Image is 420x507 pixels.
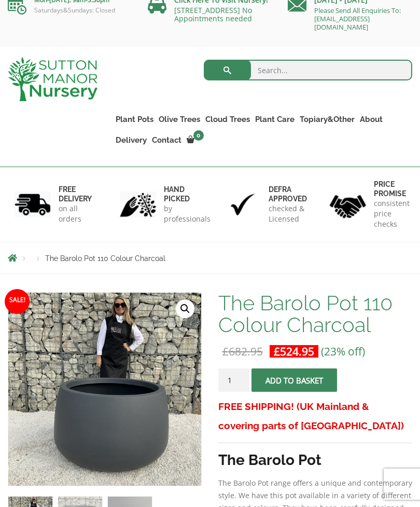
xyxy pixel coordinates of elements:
[218,397,412,435] h3: FREE SHIPPING! (UK Mainland & covering parts of [GEOGRAPHIC_DATA])
[15,191,51,218] img: 1.jpg
[374,180,410,198] h6: Price promise
[113,112,156,127] a: Plant Pots
[8,57,97,101] img: logo
[45,254,165,263] span: The Barolo Pot 110 Colour Charcoal
[218,451,321,469] strong: The Barolo Pot
[8,6,132,15] p: Saturdays&Sundays: Closed
[253,112,297,127] a: Plant Care
[59,185,92,203] h6: FREE DELIVERY
[330,188,366,220] img: 4.jpg
[374,198,410,229] p: consistent price checks
[149,133,184,147] a: Contact
[203,112,253,127] a: Cloud Trees
[222,344,263,359] bdi: 682.95
[218,368,249,392] input: Product quantity
[274,344,314,359] bdi: 524.95
[314,6,401,32] a: Please Send All Enquiries To: [EMAIL_ADDRESS][DOMAIN_NAME]
[156,112,203,127] a: Olive Trees
[176,299,194,318] a: View full-screen image gallery
[8,254,412,262] nav: Breadcrumbs
[357,112,385,127] a: About
[269,203,307,224] p: checked & Licensed
[5,289,30,314] span: Sale!
[120,191,156,218] img: 2.jpg
[321,344,365,359] span: (23% off)
[164,203,211,224] p: by professionals
[193,130,204,141] span: 0
[274,344,280,359] span: £
[59,203,92,224] p: on all orders
[297,112,357,127] a: Topiary&Other
[218,292,412,336] h1: The Barolo Pot 110 Colour Charcoal
[222,344,229,359] span: £
[204,60,413,80] input: Search...
[251,368,337,392] button: Add to basket
[225,191,261,218] img: 3.jpg
[184,133,207,147] a: 0
[269,185,307,203] h6: Defra approved
[164,185,211,203] h6: hand picked
[174,5,252,23] a: [STREET_ADDRESS] No Appointments needed
[113,133,149,147] a: Delivery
